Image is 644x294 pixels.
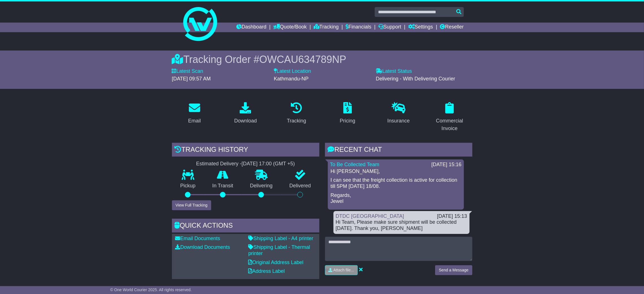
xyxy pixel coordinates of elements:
span: [DATE] 09:57 AM [172,76,211,82]
a: Settings [408,23,433,32]
a: Tracking [283,100,310,127]
div: [DATE] 15:16 [431,162,462,168]
a: Original Address Label [248,260,304,265]
a: Address Label [248,268,285,274]
a: Support [378,23,401,32]
a: Download Documents [175,244,230,250]
div: Commercial Invoice [431,117,469,132]
span: Kathmandu-NP [274,76,309,82]
span: © One World Courier 2025. All rights reserved. [110,288,192,292]
a: Email [184,100,204,127]
div: Tracking [287,117,306,125]
div: Insurance [387,117,410,125]
p: Regards, Jewel [331,192,461,205]
div: RECENT CHAT [325,143,472,158]
span: OWCAU634789NP [259,54,346,65]
div: Tracking history [172,143,319,158]
label: Latest Status [376,68,412,74]
p: Delivering [242,183,281,189]
a: Shipping Label - A4 printer [248,236,313,241]
a: To Be Collected Team [330,162,379,167]
button: View Full Tracking [172,200,211,210]
p: Hi [PERSON_NAME], [331,168,461,175]
a: Financials [346,23,371,32]
div: [DATE] 15:13 [437,213,467,220]
a: Download [230,100,260,127]
p: Pickup [172,183,204,189]
div: Download [234,117,257,125]
label: Latest Scan [172,68,203,74]
a: Dashboard [236,23,267,32]
a: Tracking [314,23,339,32]
div: Tracking Order # [172,53,472,65]
div: Estimated Delivery - [172,161,319,167]
a: Email Documents [175,236,220,241]
a: Reseller [440,23,464,32]
a: Insurance [384,100,413,127]
div: Quick Actions [172,219,319,234]
label: Latest Location [274,68,311,74]
div: Pricing [340,117,355,125]
div: Email [188,117,201,125]
p: I can see that the freight collection is active for collection till 5PM [DATE] 18/08. [331,177,461,189]
p: Delivered [281,183,319,189]
a: Pricing [336,100,359,127]
a: Shipping Label - Thermal printer [248,244,310,256]
button: Send a Message [435,265,472,275]
div: [DATE] 17:00 (GMT +5) [242,161,295,167]
a: DTDC [GEOGRAPHIC_DATA] [336,213,404,219]
p: In Transit [204,183,242,189]
a: Commercial Invoice [427,100,472,134]
span: Delivering - With Delivering Courier [376,76,455,82]
a: Quote/Book [273,23,307,32]
div: Hi Team, Please make sure shipment will be collected [DATE]. Thank you, [PERSON_NAME] [336,219,467,231]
